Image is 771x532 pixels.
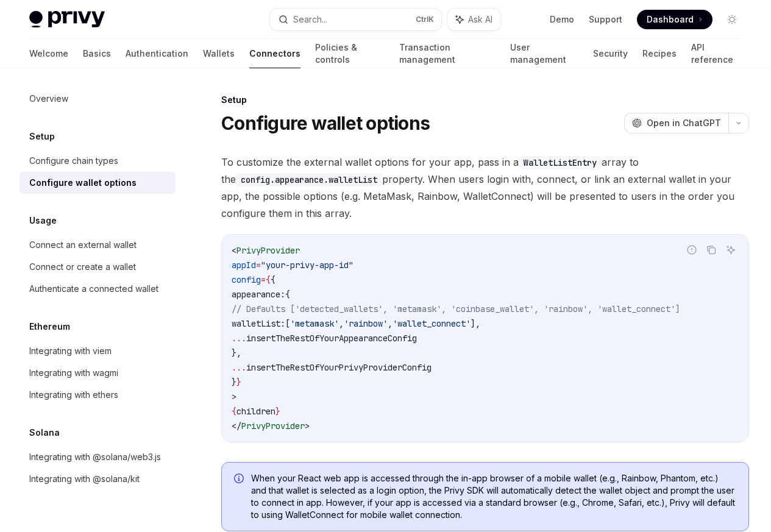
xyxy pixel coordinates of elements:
span: } [236,377,241,388]
a: Integrating with ethers [20,384,176,406]
span: ... [232,333,246,344]
a: Integrating with wagmi [20,362,176,384]
span: , [339,318,344,329]
a: Wallets [203,39,235,68]
span: = [256,260,261,271]
span: } [275,406,280,417]
span: < [232,245,236,256]
a: Authentication [126,39,188,68]
span: Open in ChatGPT [647,117,721,129]
span: children [236,406,275,417]
span: { [232,406,236,417]
div: Overview [29,91,68,106]
span: insertTheRestOfYourAppearanceConfig [246,333,417,344]
div: Integrating with ethers [29,388,118,402]
span: , [388,318,393,329]
div: Connect or create a wallet [29,260,136,274]
button: Open in ChatGPT [624,113,728,133]
h5: Ethereum [29,319,70,334]
a: Integrating with viem [20,340,176,362]
span: PrivyProvider [241,420,305,431]
svg: Info [234,473,246,486]
a: Welcome [29,39,68,68]
span: }, [232,347,241,358]
span: Dashboard [647,13,694,26]
h5: Setup [29,129,55,144]
div: Search... [293,12,327,27]
a: Connect or create a wallet [20,256,176,278]
code: WalletListEntry [519,156,602,169]
span: To customize the external wallet options for your app, pass in a array to the property. When user... [221,154,749,222]
code: config.appearance.walletList [236,173,382,186]
div: Configure chain types [29,154,118,168]
span: // Defaults ['detected_wallets', 'metamask', 'coinbase_wallet', 'rainbow', 'wallet_connect'] [232,303,680,314]
a: Integrating with @solana/kit [20,468,176,490]
span: 'metamask' [290,318,339,329]
a: Transaction management [399,39,496,68]
span: ... [232,362,246,373]
span: Ask AI [468,13,492,26]
span: When your React web app is accessed through the in-app browser of a mobile wallet (e.g., Rainbow,... [251,472,736,521]
span: ], [471,318,480,329]
a: Configure wallet options [20,172,176,194]
h1: Configure wallet options [221,112,430,134]
span: Ctrl K [416,15,434,24]
a: Connectors [249,39,300,68]
a: Security [593,39,628,68]
span: = [261,274,266,285]
span: appId [232,260,256,271]
span: "your-privy-app-id" [261,260,354,271]
span: appearance: [232,289,285,300]
a: Support [589,13,622,26]
a: API reference [691,39,742,68]
button: Report incorrect code [684,242,700,258]
div: Integrating with @solana/kit [29,472,140,486]
span: } [232,377,236,388]
span: [ [285,318,290,329]
div: Integrating with @solana/web3.js [29,450,161,464]
button: Search...CtrlK [270,9,441,30]
span: > [232,391,236,402]
a: User management [510,39,578,68]
span: insertTheRestOfYourPrivyProviderConfig [246,362,432,373]
h5: Solana [29,425,60,440]
span: > [305,420,310,431]
a: Configure chain types [20,150,176,172]
a: Dashboard [637,10,712,29]
a: Authenticate a connected wallet [20,278,176,300]
a: Connect an external wallet [20,234,176,256]
span: config [232,274,261,285]
div: Configure wallet options [29,176,137,190]
a: Overview [20,88,176,110]
div: Integrating with viem [29,344,112,358]
span: { [271,274,275,285]
div: Authenticate a connected wallet [29,282,158,296]
div: Integrating with wagmi [29,366,118,380]
button: Toggle dark mode [722,10,742,29]
a: Recipes [642,39,677,68]
span: walletList: [232,318,285,329]
button: Copy the contents from the code block [703,242,719,258]
span: </ [232,420,241,431]
span: { [266,274,271,285]
button: Ask AI [723,242,739,258]
span: PrivyProvider [236,245,300,256]
img: light logo [29,11,105,28]
span: 'wallet_connect' [393,318,471,329]
span: { [285,289,290,300]
a: Demo [550,13,574,26]
a: Integrating with @solana/web3.js [20,446,176,468]
h5: Usage [29,213,57,228]
div: Connect an external wallet [29,238,137,252]
a: Policies & controls [315,39,385,68]
button: Ask AI [447,9,501,30]
a: Basics [83,39,111,68]
div: Setup [221,94,749,106]
span: 'rainbow' [344,318,388,329]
